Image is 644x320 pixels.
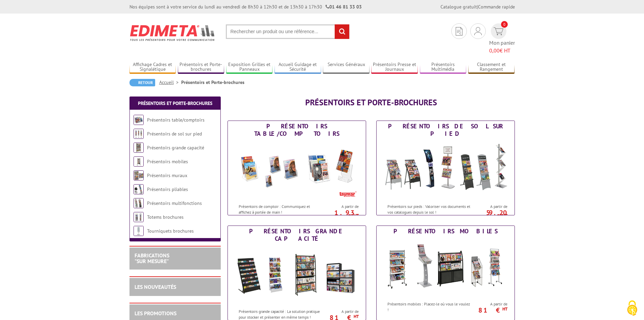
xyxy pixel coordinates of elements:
a: Exposition Grilles et Panneaux [226,62,273,73]
button: Cookies (fenêtre modale) [620,297,644,320]
span: A partir de [324,204,359,209]
a: Présentoirs grande capacité [147,145,204,151]
div: Présentoirs de sol sur pied [378,123,513,137]
img: devis rapide [474,27,482,35]
img: Cookies (fenêtre modale) [624,300,641,317]
a: devis rapide 0 Mon panier 0,00€ HT [489,23,515,55]
div: | [440,3,515,10]
span: A partir de [324,309,359,314]
p: 59.20 € [470,211,507,219]
a: Affichage Cadres et Signalétique [129,62,176,73]
a: Accueil Guidage et Sécurité [275,62,321,73]
sup: HT [354,213,359,218]
a: Commande rapide [478,4,515,10]
img: Présentoirs mobiles [134,156,144,167]
sup: HT [354,314,359,319]
img: Présentoirs table/comptoirs [234,139,359,200]
img: Présentoirs grande capacité [134,143,144,153]
a: FABRICATIONS"Sur Mesure" [135,252,169,265]
a: Présentoirs pliables [147,186,188,192]
img: Edimeta [129,20,216,45]
a: Présentoirs table/comptoirs [147,117,205,123]
p: 81 € [470,308,507,312]
div: Présentoirs grande capacité [230,228,364,242]
span: € HT [489,47,515,55]
img: Présentoirs multifonctions [134,198,144,208]
span: 0,00 [489,47,500,54]
h1: Présentoirs et Porte-brochures [228,98,515,107]
a: Présentoirs de sol sur pied [147,131,202,137]
img: Totems brochures [134,212,144,222]
sup: HT [502,213,507,218]
img: Présentoirs grande capacité [234,244,359,305]
a: Présentoirs muraux [147,172,187,178]
div: Présentoirs table/comptoirs [230,123,364,137]
a: Présentoirs et Porte-brochures [178,62,224,73]
span: A partir de [473,301,507,307]
div: Présentoirs mobiles [378,228,513,235]
p: Présentoirs grande capacité : La solution pratique pour stocker et présenter en même temps ! [239,308,323,320]
a: Accueil [159,79,181,85]
li: Présentoirs et Porte-brochures [181,79,244,86]
img: Présentoirs de sol sur pied [134,129,144,139]
a: Présentoirs de sol sur pied Présentoirs de sol sur pied Présentoirs sur pieds : Valoriser vos doc... [376,121,515,215]
img: devis rapide [456,27,462,36]
a: Présentoirs Presse et Journaux [371,62,418,73]
input: rechercher [335,24,349,39]
a: Classement et Rangement [468,62,515,73]
p: 1.93 € [321,211,359,219]
p: 81 € [321,316,359,320]
img: Présentoirs muraux [134,170,144,180]
span: Mon panier [489,39,515,55]
a: Présentoirs mobiles [147,158,188,165]
img: devis rapide [494,27,503,35]
a: Retour [129,79,155,86]
img: Présentoirs de sol sur pied [383,139,508,200]
a: Services Généraux [323,62,369,73]
span: 0 [501,21,508,28]
p: Présentoirs mobiles : Placez-le où vous le voulez ! [387,301,471,313]
a: Présentoirs multifonctions [147,200,202,206]
img: Présentoirs pliables [134,184,144,194]
span: A partir de [473,204,507,209]
input: Rechercher un produit ou une référence... [226,24,350,39]
a: Présentoirs Multimédia [420,62,467,73]
img: Présentoirs mobiles [383,237,508,298]
div: Nos équipes sont à votre service du lundi au vendredi de 8h30 à 12h30 et de 13h30 à 17h30 [129,3,362,10]
a: LES NOUVEAUTÉS [135,283,176,290]
a: LES PROMOTIONS [135,310,176,317]
a: Présentoirs table/comptoirs Présentoirs table/comptoirs Présentoirs de comptoir : Communiquez et ... [228,121,366,215]
img: Présentoirs table/comptoirs [134,115,144,125]
a: Totems brochures [147,214,184,220]
a: Catalogue gratuit [440,4,477,10]
a: Présentoirs et Porte-brochures [138,100,212,106]
img: Tourniquets brochures [134,226,144,236]
p: Présentoirs de comptoir : Communiquez et affichez à portée de main ! [239,204,323,215]
a: Tourniquets brochures [147,228,194,234]
strong: 01 46 81 33 03 [326,4,362,10]
sup: HT [502,306,507,312]
p: Présentoirs sur pieds : Valoriser vos documents et vos catalogues depuis le sol ! [387,204,471,215]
